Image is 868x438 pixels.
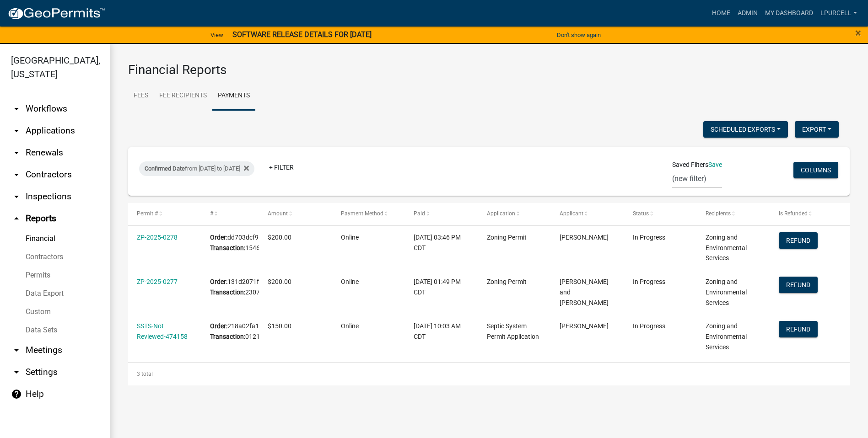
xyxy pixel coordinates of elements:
span: Recipients [706,210,731,217]
span: In Progress [633,322,665,330]
a: Save [708,161,722,168]
button: Refund [779,277,818,293]
span: Online [341,322,359,330]
a: Payments [212,81,255,111]
a: My Dashboard [761,5,817,22]
button: Export [795,121,839,138]
div: from [DATE] to [DATE] [139,161,254,176]
span: Zoning and Environmental Services [706,234,747,262]
span: # [210,210,213,217]
span: $200.00 [268,278,291,285]
a: ZP-2025-0277 [137,278,178,285]
datatable-header-cell: Is Refunded [770,203,843,225]
span: Dale Scheer [560,322,609,330]
a: + Filter [262,159,301,176]
button: Columns [793,162,838,178]
datatable-header-cell: Amount [259,203,332,225]
div: 3 total [128,363,850,385]
wm-modal-confirm: Refund Payment [779,237,818,245]
datatable-header-cell: Application [478,203,551,225]
datatable-header-cell: Applicant [551,203,624,225]
b: Transaction: [210,333,245,340]
i: arrow_drop_down [11,367,22,378]
span: Application [487,210,515,217]
i: arrow_drop_down [11,169,22,180]
span: Zoning and Environmental Services [706,278,747,306]
span: Online [341,278,359,285]
span: Permit # [137,210,158,217]
a: View [207,27,227,43]
div: dd703dcf95834b3884594e522b619310 154638 [210,232,250,253]
i: arrow_drop_down [11,191,22,202]
a: lpurcell [817,5,861,22]
span: In Progress [633,234,665,241]
b: Order: [210,278,227,285]
a: Fees [128,81,154,111]
span: Amount [268,210,288,217]
strong: SOFTWARE RELEASE DETAILS FOR [DATE] [232,30,372,39]
button: Close [855,27,861,38]
i: arrow_drop_down [11,125,22,136]
datatable-header-cell: Recipients [697,203,770,225]
a: ZP-2025-0278 [137,234,178,241]
wm-modal-confirm: Refund Payment [779,326,818,333]
button: Scheduled Exports [703,121,788,138]
i: arrow_drop_down [11,103,22,114]
h3: Financial Reports [128,62,850,78]
span: Payment Method [341,210,383,217]
div: 218a02fa113e488387c5779922260aa2 012190 [210,321,250,342]
span: Septic System Permit Application [487,322,539,340]
span: Michael Leo Keyport [560,234,609,241]
datatable-header-cell: # [201,203,259,225]
b: Transaction: [210,288,245,296]
div: [DATE] 03:46 PM CDT [414,232,469,253]
b: Order: [210,322,227,330]
b: Transaction: [210,244,245,251]
span: Status [633,210,649,217]
div: [DATE] 10:03 AM CDT [414,321,469,342]
span: Is Refunded [779,210,808,217]
span: $200.00 [268,234,291,241]
datatable-header-cell: Payment Method [332,203,405,225]
div: 131d2071f2484090bcf4a8576d329b98 230756 [210,277,250,298]
wm-modal-confirm: Refund Payment [779,282,818,289]
i: arrow_drop_down [11,147,22,158]
i: arrow_drop_up [11,213,22,224]
a: SSTS-Not Reviewed-474158 [137,322,188,340]
button: Refund [779,232,818,249]
span: Paid [414,210,425,217]
span: × [855,27,861,39]
span: Zoning Permit [487,234,527,241]
a: Admin [734,5,761,22]
a: Home [708,5,734,22]
span: Applicant [560,210,583,217]
button: Refund [779,321,818,337]
span: Zoning and Environmental Services [706,322,747,351]
span: Earl and Sherida Nett [560,278,609,306]
i: arrow_drop_down [11,345,22,356]
span: Online [341,234,359,241]
i: help [11,389,22,400]
span: Confirmed Date [145,165,185,172]
div: [DATE] 01:49 PM CDT [414,277,469,298]
button: Don't show again [553,27,604,43]
datatable-header-cell: Paid [405,203,478,225]
datatable-header-cell: Status [624,203,697,225]
datatable-header-cell: Permit # [128,203,201,225]
span: $150.00 [268,322,291,330]
span: In Progress [633,278,665,285]
b: Order: [210,234,227,241]
span: Saved Filters [672,160,708,170]
a: Fee Recipients [154,81,212,111]
span: Zoning Permit [487,278,527,285]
